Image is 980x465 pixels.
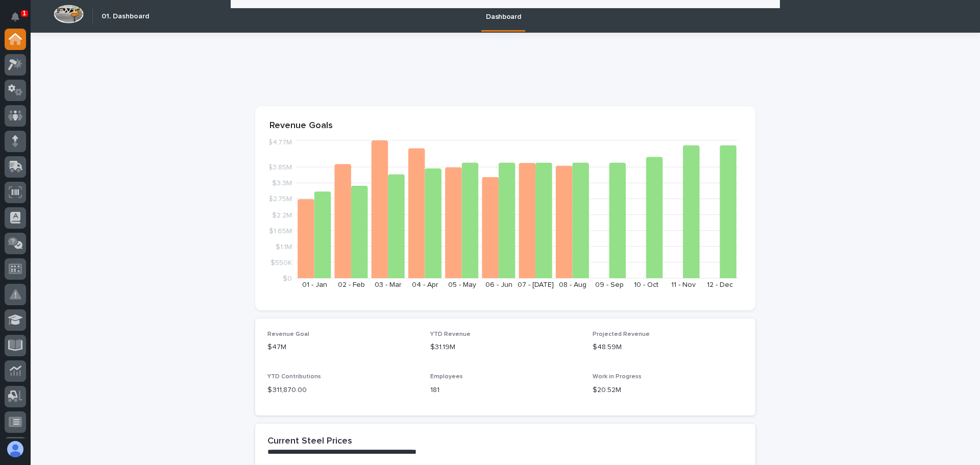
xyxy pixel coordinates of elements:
[5,6,26,28] button: Notifications
[593,385,743,396] p: $20.52M
[375,281,402,288] text: 03 - Mar
[707,281,733,288] text: 12 - Dec
[267,331,309,337] span: Revenue Goal
[267,342,418,353] p: $47M
[430,331,471,337] span: YTD Revenue
[13,12,26,29] div: Notifications1
[267,374,321,380] span: YTD Contributions
[283,275,292,282] tspan: $0
[302,281,327,288] text: 01 - Jan
[276,243,292,250] tspan: $1.1M
[593,331,650,337] span: Projected Revenue
[559,281,586,288] text: 08 - Aug
[267,436,352,447] h2: Current Steel Prices
[269,120,741,132] p: Revenue Goals
[54,5,84,23] img: Workspace Logo
[593,374,642,380] span: Work in Progress
[634,281,658,288] text: 10 - Oct
[430,342,581,353] p: $31.19M
[22,10,26,17] p: 1
[269,227,292,234] tspan: $1.65M
[102,12,149,21] h2: 01. Dashboard
[518,281,554,288] text: 07 - [DATE]
[271,259,292,266] tspan: $550K
[268,139,292,146] tspan: $4.77M
[267,385,418,396] p: $ 311,870.00
[593,342,743,353] p: $48.59M
[448,281,476,288] text: 05 - May
[272,211,292,218] tspan: $2.2M
[268,195,292,203] tspan: $2.75M
[5,438,26,460] button: users-avatar
[338,281,365,288] text: 02 - Feb
[412,281,438,288] text: 04 - Apr
[272,180,292,187] tspan: $3.3M
[430,374,463,380] span: Employees
[671,281,696,288] text: 11 - Nov
[595,281,624,288] text: 09 - Sep
[485,281,512,288] text: 06 - Jun
[268,164,292,171] tspan: $3.85M
[430,385,581,396] p: 181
